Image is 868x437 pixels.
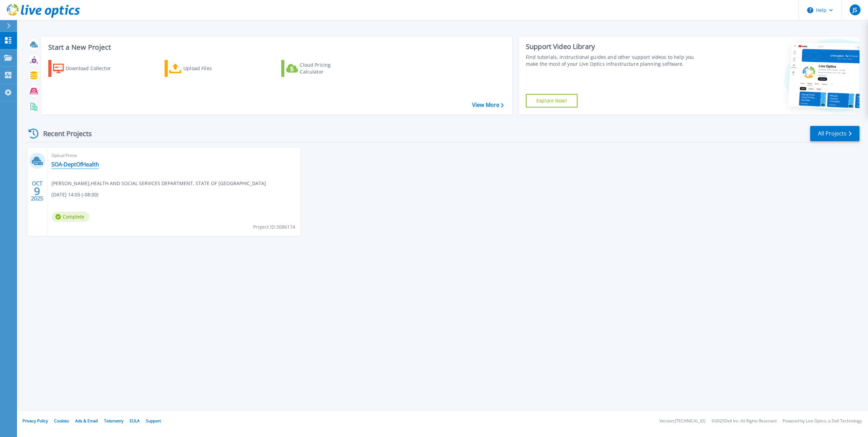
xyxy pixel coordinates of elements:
[300,62,354,75] div: Cloud Pricing Calculator
[853,7,857,13] span: JS
[253,223,295,231] span: Project ID: 3086174
[48,44,503,51] h3: Start a New Project
[66,62,120,75] div: Download Collector
[712,419,777,423] li: © 2025 Dell Inc. All Rights Reserved
[31,179,44,204] div: OCT 2025
[26,125,101,142] div: Recent Projects
[22,418,48,424] a: Privacy Policy
[526,42,702,51] div: Support Video Library
[526,54,702,67] div: Find tutorials, instructional guides and other support videos to help you make the most of your L...
[660,419,705,423] li: Version: [TECHNICAL_ID]
[783,419,862,423] li: Powered by Live Optics, a Dell Technology
[51,180,266,187] span: [PERSON_NAME] , HEALTH AND SOCIAL SERVICES DEPARTMENT, STATE OF [GEOGRAPHIC_DATA]
[104,418,123,424] a: Telemetry
[810,126,859,141] a: All Projects
[75,418,98,424] a: Ads & Email
[183,62,238,75] div: Upload Files
[51,212,89,222] span: Complete
[51,152,296,159] span: Optical Prime
[51,191,98,198] span: [DATE] 14:05 (-08:00)
[146,418,161,424] a: Support
[281,60,357,77] a: Cloud Pricing Calculator
[130,418,140,424] a: EULA
[51,161,99,168] a: SOA-DeptOfHealth
[165,60,240,77] a: Upload Files
[48,60,124,77] a: Download Collector
[54,418,69,424] a: Cookies
[526,94,578,108] a: Explore Now!
[472,102,504,108] a: View More
[34,188,40,194] span: 9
